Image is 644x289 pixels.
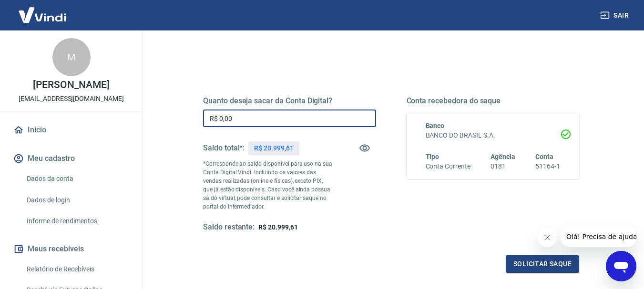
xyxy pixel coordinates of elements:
[426,122,445,130] span: Banco
[52,38,91,76] div: M
[561,226,636,247] iframe: Mensagem da empresa
[203,143,245,153] h5: Saldo total*:
[23,190,131,210] a: Dados de login
[538,228,557,247] iframe: Fechar mensagem
[203,159,333,211] p: *Corresponde ao saldo disponível para uso na sua Conta Digital Vindi. Incluindo os valores das ve...
[33,80,109,90] p: [PERSON_NAME]
[426,161,470,171] h6: Conta Corrente
[491,161,515,171] h6: 0181
[491,153,515,160] span: Agência
[23,211,131,231] a: Informe de rendimentos
[606,251,636,281] iframe: Botão para abrir a janela de mensagens
[11,0,73,30] img: Vindi
[535,153,553,160] span: Conta
[23,169,131,189] a: Dados da conta
[203,222,255,232] h5: Saldo restante:
[11,148,131,169] button: Meu cadastro
[506,255,579,273] button: Solicitar saque
[426,153,440,160] span: Tipo
[535,161,560,171] h6: 51164-1
[426,130,561,140] h6: BANCO DO BRASIL S.A.
[598,7,633,24] button: Sair
[407,96,580,106] h5: Conta recebedora do saque
[258,223,297,231] span: R$ 20.999,61
[23,259,131,279] a: Relatório de Recebíveis
[11,120,131,140] a: Início
[254,143,293,153] p: R$ 20.999,61
[203,96,376,106] h5: Quanto deseja sacar da Conta Digital?
[19,94,124,104] p: [EMAIL_ADDRESS][DOMAIN_NAME]
[6,7,80,14] span: Olá! Precisa de ajuda?
[11,239,131,259] button: Meus recebíveis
